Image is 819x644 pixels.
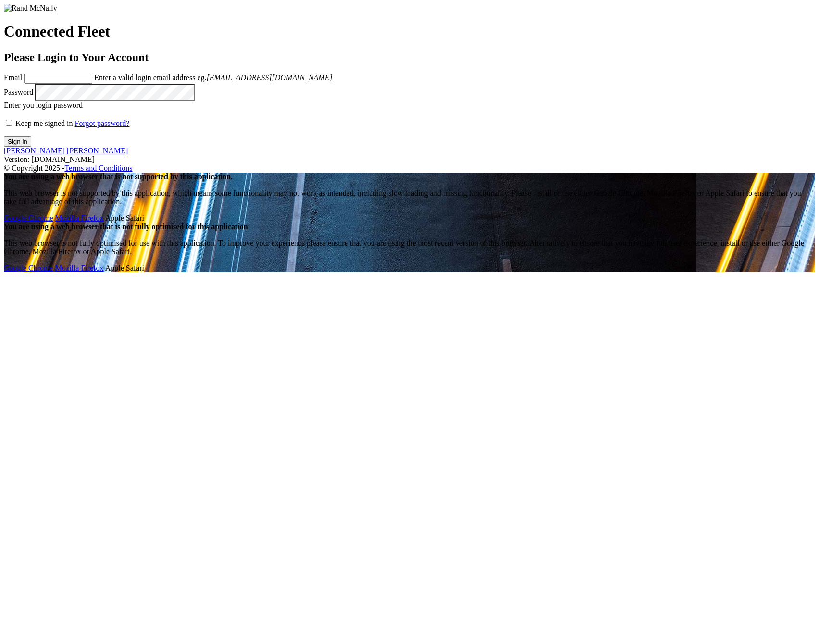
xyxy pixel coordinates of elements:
[4,88,33,96] label: Password
[4,264,53,272] a: Google Chrome
[55,264,104,272] a: Mozilla Firefox
[4,223,248,231] strong: You are using a web browser that is not fully optimised for this application
[4,51,815,64] h2: Please Login to Your Account
[4,155,815,164] div: Version: [DOMAIN_NAME]
[55,214,104,222] a: Mozilla Firefox
[4,4,57,12] img: Rand McNally
[206,74,332,82] em: [EMAIL_ADDRESS][DOMAIN_NAME]
[4,173,233,181] strong: You are using a web browser that is not supported by this application.
[15,119,73,127] span: Keep me signed in
[4,239,815,256] p: This web browser is not fully optimised for use with this application. To improve your experience...
[4,136,31,147] button: Sign in
[4,147,128,155] a: [PERSON_NAME] [PERSON_NAME]
[105,264,144,272] span: Safari
[75,119,130,127] a: Forgot password?
[6,120,12,126] input: Keep me signed in
[4,23,815,40] h1: Connected Fleet
[94,74,332,82] span: Enter a valid login email address eg.
[4,164,815,173] div: © Copyright 2025 -
[105,214,144,222] span: Safari
[4,4,815,147] form: main
[4,101,83,109] span: Enter you login password
[4,189,815,206] p: This web browser is not supported by this application, which means some functionality may not wor...
[4,214,53,222] a: Google Chrome
[64,164,132,172] a: Terms and Conditions
[4,74,22,82] label: Email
